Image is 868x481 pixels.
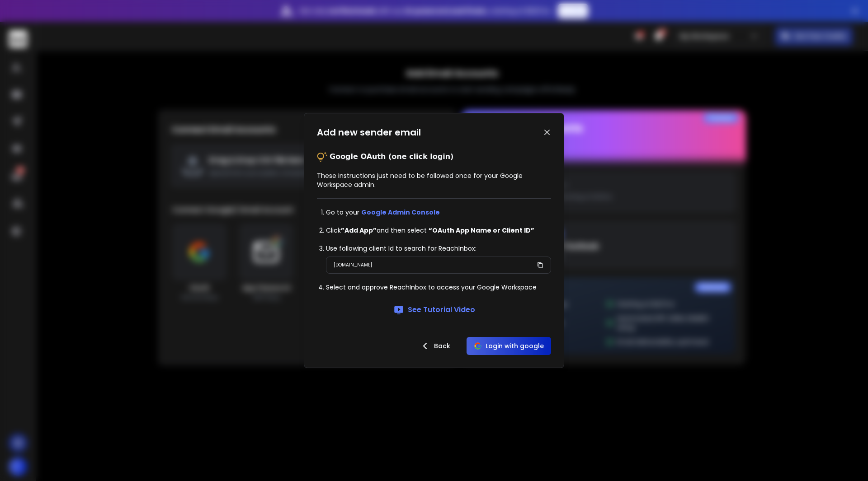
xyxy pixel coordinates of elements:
button: Back [412,337,458,355]
p: [DOMAIN_NAME] [334,261,372,270]
li: Select and approve ReachInbox to access your Google Workspace [326,283,551,292]
p: These instructions just need to be followed once for your Google Workspace admin. [317,171,551,189]
li: Go to your [326,208,551,217]
a: Google Admin Console [361,208,440,217]
strong: ”Add App” [341,226,377,235]
li: Click and then select [326,226,551,235]
img: tips [317,151,328,162]
button: Login with google [467,337,551,355]
li: Use following client Id to search for ReachInbox: [326,244,551,253]
h1: Add new sender email [317,126,421,139]
p: Google OAuth (one click login) [330,151,453,162]
a: See Tutorial Video [393,304,475,315]
strong: “OAuth App Name or Client ID” [429,226,534,235]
